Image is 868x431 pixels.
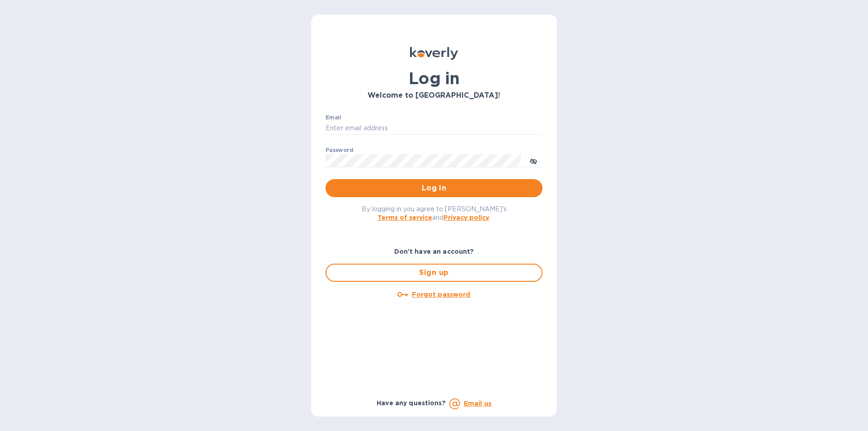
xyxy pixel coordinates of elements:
[394,248,474,255] b: Don't have an account?
[325,179,542,197] button: Log in
[443,214,489,221] a: Privacy policy
[524,152,542,170] button: toggle password visibility
[410,47,458,60] img: Koverly
[333,183,535,194] span: Log in
[464,400,491,407] a: Email us
[325,91,542,100] h3: Welcome to [GEOGRAPHIC_DATA]!
[377,399,446,407] b: Have any questions?
[325,147,353,153] label: Password
[412,291,470,298] u: Forgot password
[325,115,341,120] label: Email
[362,205,507,221] span: By logging in you agree to [PERSON_NAME]'s and .
[334,267,534,278] span: Sign up
[325,69,542,88] h1: Log in
[325,264,542,282] button: Sign up
[377,214,432,221] a: Terms of service
[325,122,542,135] input: Enter email address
